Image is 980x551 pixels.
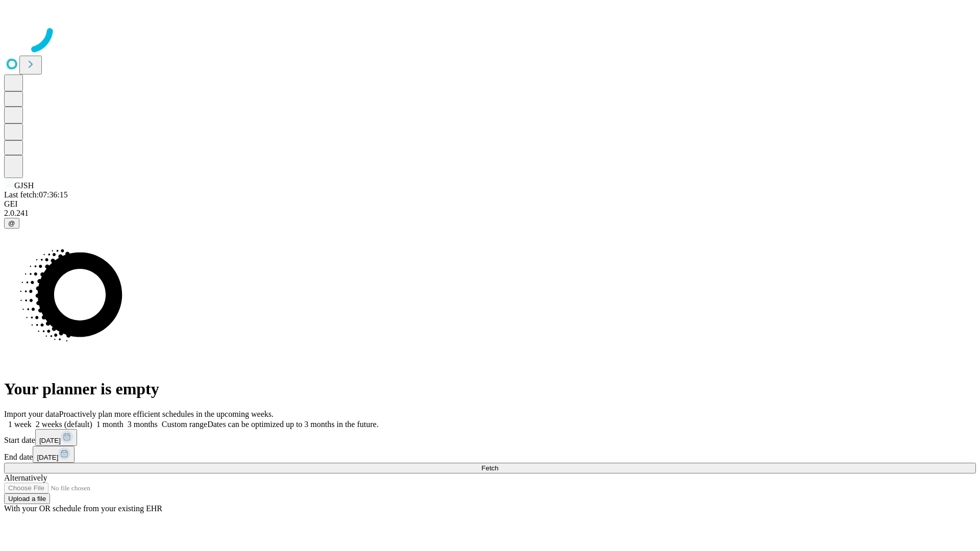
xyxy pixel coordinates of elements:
[14,181,34,190] span: GJSH
[4,380,976,398] h1: Your planner is empty
[4,199,976,209] div: GEI
[481,464,498,472] span: Fetch
[4,209,976,218] div: 2.0.241
[96,420,124,429] span: 1 month
[4,446,976,463] div: End date
[4,218,19,229] button: @
[4,463,976,473] button: Fetch
[8,219,15,227] span: @
[33,446,75,463] button: [DATE]
[162,420,207,429] span: Custom range
[4,190,68,199] span: Last fetch: 07:36:15
[128,420,158,429] span: 3 months
[37,454,58,461] span: [DATE]
[36,420,92,429] span: 2 weeks (default)
[4,410,59,418] span: Import your data
[35,429,77,446] button: [DATE]
[39,437,61,444] span: [DATE]
[8,420,32,429] span: 1 week
[4,493,50,504] button: Upload a file
[4,429,976,446] div: Start date
[4,473,47,482] span: Alternatively
[4,504,162,513] span: With your OR schedule from your existing EHR
[207,420,378,429] span: Dates can be optimized up to 3 months in the future.
[59,410,274,418] span: Proactively plan more efficient schedules in the upcoming weeks.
